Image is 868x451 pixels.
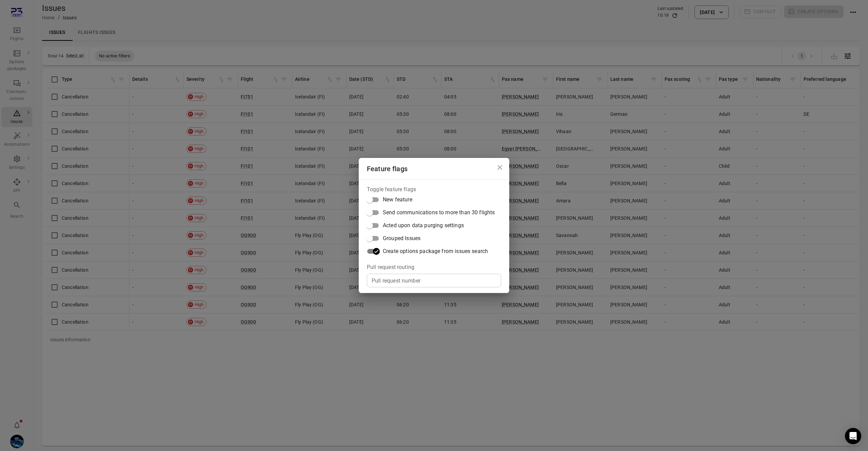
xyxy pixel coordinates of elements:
span: New feature [383,196,412,204]
span: Send communications to more than 30 flights [383,209,495,217]
legend: Toggle feature flags [367,185,416,193]
span: Acted upon data purging settings [383,221,464,230]
span: Grouped Issues [383,234,420,242]
button: Close dialog [493,161,507,174]
h2: Feature flags [359,158,509,180]
legend: Pull request routing [367,263,414,271]
span: Create options package from issues search [383,247,488,255]
div: Open Intercom Messenger [845,428,861,444]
